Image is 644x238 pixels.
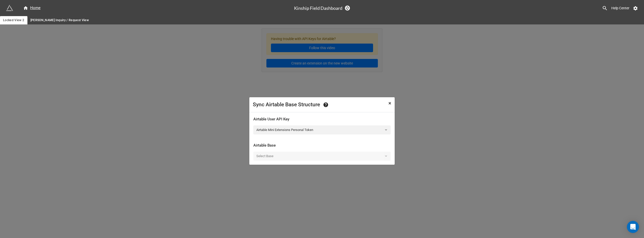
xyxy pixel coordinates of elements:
span: × [388,100,391,106]
img: miniextensions-icon.73ae0678.png [6,5,13,12]
div: Sync Airtable Base Structure [253,101,377,109]
div: Airtable User API Key [253,116,391,122]
div: Home [23,5,41,11]
div: Open Intercom Messenger [627,221,639,233]
a: Airtable Mini Extensions Personal Token [253,125,391,134]
div: Airtable Base [253,143,391,149]
span: Locked View 2 [3,18,24,23]
span: [PERSON_NAME] Inquiry / Request View [30,18,89,23]
h3: Kinship Field Dashboard [294,6,342,10]
a: Help Center [608,4,633,13]
a: Sync Base Structure [345,6,350,11]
